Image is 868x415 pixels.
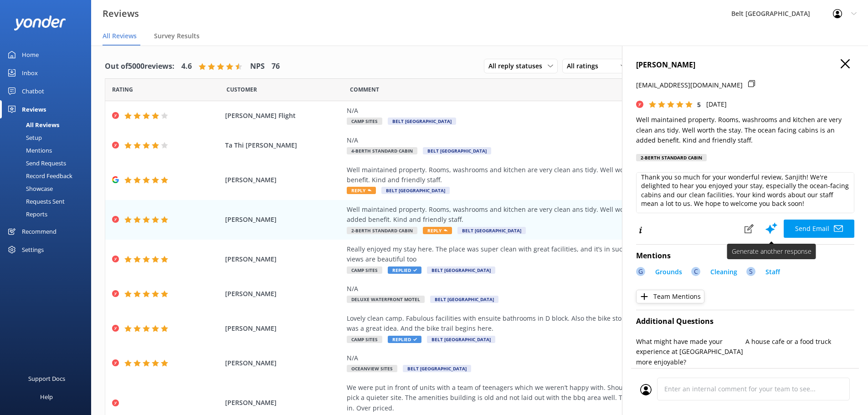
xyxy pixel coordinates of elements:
p: Staff [765,267,780,277]
span: [PERSON_NAME] [225,215,343,225]
div: Reports [5,208,47,220]
div: Reviews [22,100,46,118]
span: Belt [GEOGRAPHIC_DATA] [388,118,456,125]
span: Date [226,85,257,94]
div: N/A [347,284,761,294]
p: [DATE] [706,99,727,109]
a: Mentions [5,144,91,157]
div: Showcase [5,182,53,195]
div: All Reviews [5,118,59,131]
span: 5 [697,100,701,109]
span: Belt [GEOGRAPHIC_DATA] [427,266,495,274]
span: Date [112,85,133,94]
a: Cleaning [706,267,737,279]
button: Team Mentions [636,290,704,303]
a: All Reviews [5,118,91,131]
a: Send Requests [5,157,91,169]
div: G [636,267,645,276]
span: [PERSON_NAME] [225,254,343,264]
div: Home [22,46,39,64]
span: Ta Thi [PERSON_NAME] [225,140,343,150]
div: Setup [5,131,42,144]
div: Help [40,388,53,406]
span: 2-Berth Standard Cabin [347,227,417,234]
h4: Mentions [636,250,854,262]
h4: 4.6 [181,61,192,72]
span: Replied [388,336,421,343]
span: Belt [GEOGRAPHIC_DATA] [403,365,471,372]
a: Requests Sent [5,195,91,208]
p: Cleaning [710,267,737,277]
p: Well maintained property. Rooms, washrooms and kitchen are very clean ans tidy. Well worth the st... [636,115,854,145]
div: Requests Sent [5,195,65,208]
span: All Reviews [103,31,137,41]
div: C [691,267,700,276]
a: Grounds [651,267,682,279]
span: Question [350,85,379,94]
span: Reply [423,227,452,234]
div: Inbox [22,64,38,82]
span: Belt [GEOGRAPHIC_DATA] [427,336,495,343]
div: N/A [347,106,761,116]
a: Showcase [5,182,91,195]
div: Mentions [5,144,52,157]
p: Grounds [655,267,682,277]
div: We were put in front of units with a team of teenagers which we weren’t happy with. Should have b... [347,383,761,413]
span: Camp Sites [347,118,382,125]
h4: NPS [250,61,265,72]
textarea: Thank you so much for your wonderful review, Sanjith! We're delighted to hear you enjoyed your st... [636,172,854,213]
span: Belt [GEOGRAPHIC_DATA] [430,296,498,303]
h4: Out of 5000 reviews: [105,61,175,72]
a: Record Feedback [5,169,91,182]
a: Staff [761,267,780,279]
span: Camp Sites [347,266,382,274]
p: [EMAIL_ADDRESS][DOMAIN_NAME] [636,80,743,90]
span: All reply statuses [488,61,548,71]
span: Oceanview Sites [347,365,397,372]
span: Camp Sites [347,336,382,343]
span: Belt [GEOGRAPHIC_DATA] [423,147,491,154]
div: Recommend [22,222,56,241]
span: 4-Berth Standard Cabin [347,147,417,154]
div: Well maintained property. Rooms, washrooms and kitchen are very clean ans tidy. Well worth the st... [347,205,761,225]
div: Really enjoyed my stay here. The place was super clean with great facilities, and it’s in such a ... [347,244,761,265]
h4: 76 [272,61,280,72]
span: Belt [GEOGRAPHIC_DATA] [381,187,450,194]
span: Deluxe Waterfront Motel [347,296,425,303]
span: Belt [GEOGRAPHIC_DATA] [457,227,526,234]
div: Settings [22,241,44,259]
div: S [746,267,755,276]
div: Record Feedback [5,169,72,182]
p: What might have made your experience at [GEOGRAPHIC_DATA] more enjoyable? [636,337,745,367]
div: N/A [347,135,761,145]
button: Close [841,59,850,69]
span: Reply [347,187,376,194]
span: [PERSON_NAME] Flight [225,111,343,121]
span: All ratings [567,61,604,71]
div: 2-Berth Standard Cabin [636,154,707,161]
span: Survey Results [154,31,200,41]
span: [PERSON_NAME] [225,398,343,408]
h4: Additional Questions [636,316,854,328]
div: N/A [347,353,761,363]
div: Lovely clean camp. Fabulous facilities with ensuite bathrooms in D block. Also the bike storage w... [347,313,761,334]
div: Chatbot [22,82,44,100]
span: [PERSON_NAME] [225,358,343,368]
img: yonder-white-logo.png [14,15,66,31]
h3: Reviews [103,6,139,21]
span: [PERSON_NAME] [225,175,343,185]
h4: [PERSON_NAME] [636,59,854,71]
span: [PERSON_NAME] [225,289,343,299]
button: Send Email [784,220,854,238]
span: Replied [388,266,421,274]
div: Well maintained property. Rooms, washrooms and kitchen are very clean ans tidy. Well worth the st... [347,165,761,185]
a: Reports [5,208,91,220]
div: Support Docs [28,369,65,388]
img: user_profile.svg [640,384,652,395]
div: Send Requests [5,157,66,169]
a: Setup [5,131,91,144]
span: [PERSON_NAME] [225,323,343,333]
p: A house cafe or a food truck [745,337,855,347]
